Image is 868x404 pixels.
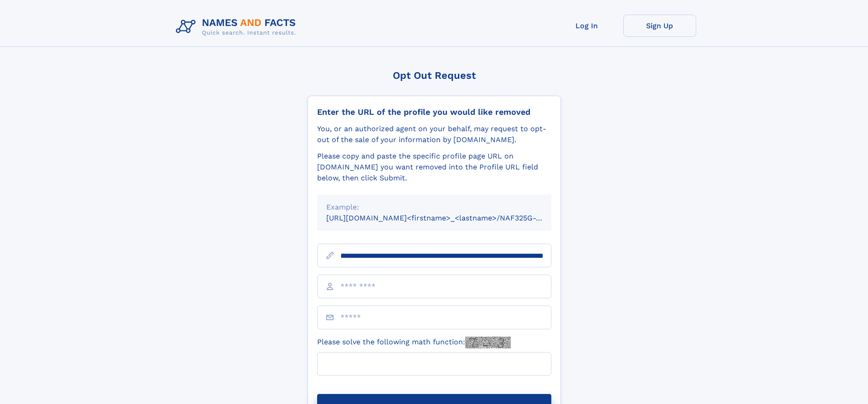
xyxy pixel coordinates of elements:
[172,15,303,39] img: Logo Names and Facts
[317,151,551,184] div: Please copy and paste the specific profile page URL on [DOMAIN_NAME] you want removed into the Pr...
[317,123,551,145] div: You, or an authorized agent on your behalf, may request to opt-out of the sale of your informatio...
[308,70,561,81] div: Opt Out Request
[550,15,623,37] a: Log In
[317,337,511,348] label: Please solve the following math function:
[326,202,542,213] div: Example:
[326,214,569,222] small: [URL][DOMAIN_NAME]<firstname>_<lastname>/NAF325G-xxxxxxxx
[317,107,551,117] div: Enter the URL of the profile you would like removed
[623,15,696,37] a: Sign Up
